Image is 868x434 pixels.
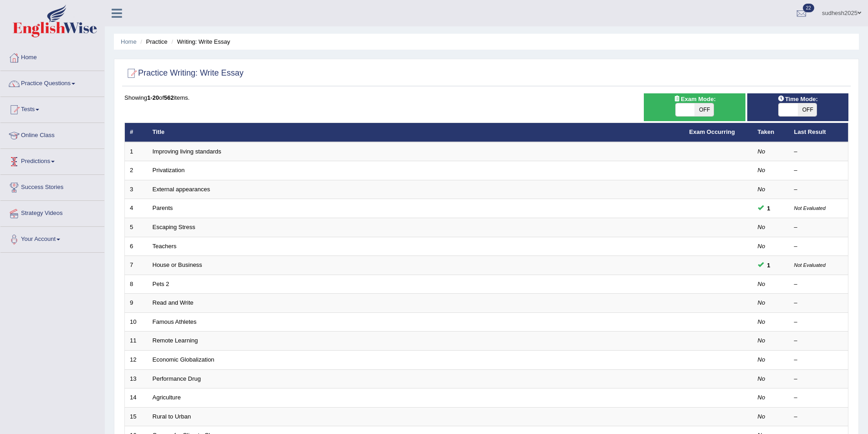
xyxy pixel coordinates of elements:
b: 562 [164,94,174,101]
em: No [758,394,765,401]
td: 8 [125,275,148,294]
em: No [758,148,765,155]
a: External appearances [153,186,210,193]
td: 6 [125,237,148,256]
span: You can still take this question [764,260,774,270]
a: Read and Write [153,299,194,306]
td: 12 [125,350,148,369]
a: Rural to Urban [153,413,191,420]
em: No [758,356,765,363]
td: 4 [125,199,148,218]
div: – [794,318,843,327]
th: # [125,123,148,142]
a: Privatization [153,167,185,174]
em: No [758,299,765,306]
div: Showing of items. [124,93,848,102]
li: Practice [138,37,167,46]
em: No [758,243,765,250]
em: No [758,224,765,230]
td: 13 [125,369,148,388]
div: – [794,280,843,289]
em: No [758,281,765,287]
th: Taken [753,123,789,142]
div: – [794,393,843,402]
em: No [758,375,765,382]
span: You can still take this question [764,204,774,213]
td: 10 [125,312,148,332]
span: 22 [803,4,814,12]
a: Pets 2 [153,281,169,287]
a: Predictions [0,149,104,172]
a: House or Business [153,261,202,268]
th: Last Result [789,123,848,142]
span: OFF [694,103,714,116]
div: – [794,223,843,232]
a: Strategy Videos [0,201,104,224]
td: 14 [125,388,148,408]
th: Title [148,123,684,142]
span: Time Mode: [774,94,822,104]
a: Home [121,38,137,45]
div: – [794,148,843,156]
a: Agriculture [153,394,181,401]
a: Online Class [0,123,104,146]
a: Remote Learning [153,337,198,344]
div: – [794,337,843,345]
small: Not Evaluated [794,205,826,211]
div: Show exams occurring in exams [644,93,745,121]
em: No [758,186,765,193]
div: – [794,242,843,251]
div: – [794,166,843,175]
em: No [758,167,765,174]
div: – [794,299,843,307]
a: Exam Occurring [689,128,735,135]
a: Parents [153,204,173,211]
a: Escaping Stress [153,224,195,230]
em: No [758,337,765,344]
span: Exam Mode: [670,94,719,104]
td: 9 [125,294,148,313]
div: – [794,413,843,421]
td: 11 [125,332,148,351]
a: Home [0,45,104,68]
td: 7 [125,256,148,275]
a: Performance Drug [153,375,201,382]
span: OFF [798,103,817,116]
a: Your Account [0,227,104,250]
a: Teachers [153,243,177,250]
td: 3 [125,180,148,199]
em: No [758,413,765,420]
small: Not Evaluated [794,262,826,268]
td: 2 [125,161,148,180]
a: Improving living standards [153,148,221,155]
a: Famous Athletes [153,318,197,325]
div: – [794,185,843,194]
b: 1-20 [147,94,159,101]
td: 5 [125,218,148,237]
div: – [794,375,843,383]
div: – [794,356,843,364]
a: Economic Globalization [153,356,215,363]
a: Practice Questions [0,71,104,94]
em: No [758,318,765,325]
td: 1 [125,142,148,161]
h2: Practice Writing: Write Essay [124,66,243,80]
td: 15 [125,407,148,426]
li: Writing: Write Essay [169,37,230,46]
a: Success Stories [0,175,104,198]
a: Tests [0,97,104,120]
